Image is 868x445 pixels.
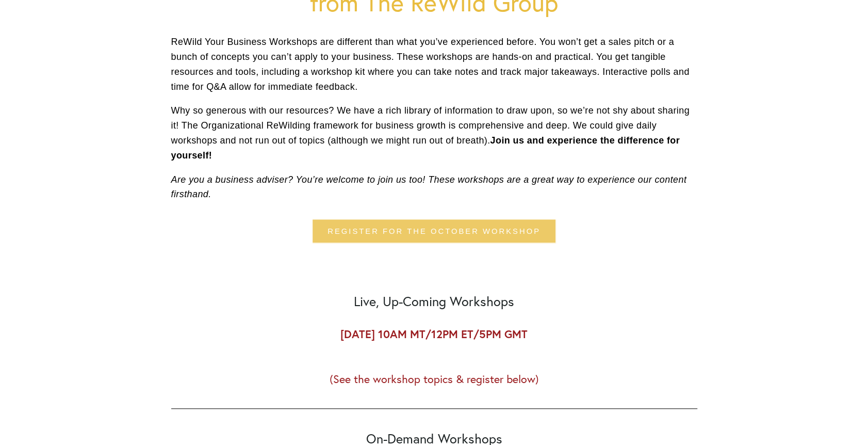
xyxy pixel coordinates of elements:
[340,327,528,341] strong: [DATE] 10AM MT/12PM ET/5PM GMT
[171,35,697,94] p: ReWild Your Business Workshops are different than what you’ve experienced before. You won’t get a...
[171,135,683,161] strong: Join us and experience the difference for yourself!
[313,219,555,243] a: Register for the October Workshop
[171,360,697,386] h3: (See the workshop topics & register below)
[171,103,697,163] p: Why so generous with our resources? We have a rich library of information to draw upon, so we’re ...
[171,294,697,309] h2: Live, Up-Coming Workshops
[340,327,528,341] a: [DATE] 10AM MT/12PM ET/5PM GMT
[171,174,690,200] em: Are you a business adviser? You’re welcome to join us too! These workshops are a great way to exp...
